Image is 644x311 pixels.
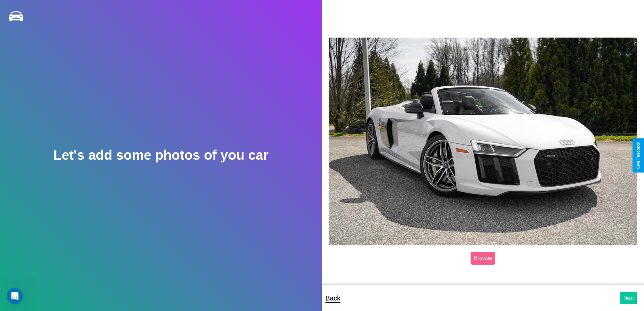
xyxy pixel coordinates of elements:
[329,38,638,245] img: posted
[620,292,637,304] button: Next
[471,252,495,265] label: Browse
[7,288,23,304] iframe: Intercom live chat
[636,142,641,169] div: Give Feedback
[326,292,340,304] p: Back
[53,148,268,163] h2: Let's add some photos of you car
